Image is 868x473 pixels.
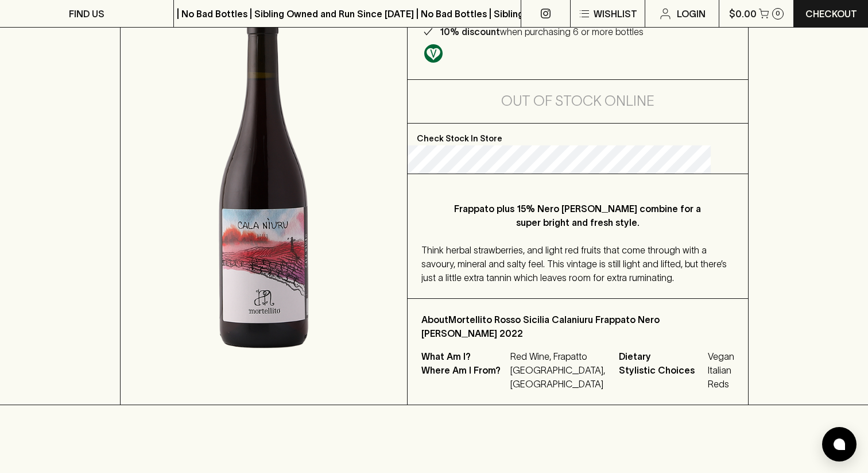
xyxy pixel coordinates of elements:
[421,349,507,363] p: What Am I?
[510,349,605,363] p: Red Wine, Frapatto
[510,363,605,391] p: [GEOGRAPHIC_DATA], [GEOGRAPHIC_DATA]
[444,202,711,229] p: Frappato plus 15% Nero [PERSON_NAME] combine for a super bright and fresh style.
[805,7,857,21] p: Checkout
[421,41,445,66] a: Made without the use of any animal products.
[619,363,705,391] span: Stylistic Choices
[677,7,706,21] p: Login
[424,44,443,63] img: Vegan
[834,439,845,450] img: bubble-icon
[729,7,757,21] p: $0.00
[708,363,734,391] span: Italian Reds
[440,25,644,39] p: when purchasing 6 or more bottles
[408,124,748,145] p: Check Stock In Store
[421,313,734,340] p: About Mortellito Rosso Sicilia Calaniuru Frappato Nero [PERSON_NAME] 2022
[421,245,727,283] span: Think herbal strawberries, and light red fruits that come through with a savoury, mineral and sal...
[708,349,734,363] span: Vegan
[69,7,104,21] p: FIND US
[594,7,637,21] p: Wishlist
[776,10,780,17] p: 0
[619,349,705,363] span: Dietary
[421,363,507,391] p: Where Am I From?
[501,92,654,110] h5: Out of Stock Online
[440,26,500,37] b: 10% discount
